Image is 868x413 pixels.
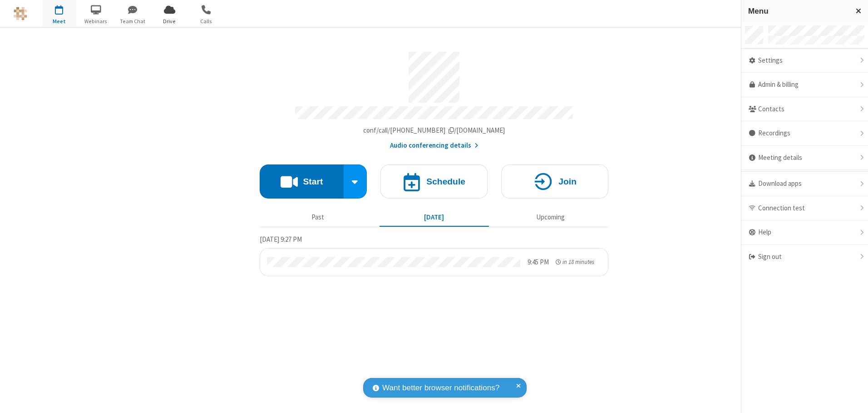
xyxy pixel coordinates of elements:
[380,164,488,199] button: Schedule
[741,73,868,97] a: Admin & billing
[426,177,465,186] h4: Schedule
[390,140,478,151] button: Audio conferencing details
[741,196,868,221] div: Connection test
[558,177,577,186] h4: Join
[741,172,868,196] div: Download apps
[741,49,868,73] div: Settings
[260,164,344,199] button: Start
[496,209,605,226] button: Upcoming
[14,7,27,20] img: QA Selenium DO NOT DELETE OR CHANGE
[562,258,594,266] span: in 18 minutes
[79,17,113,25] span: Webinars
[741,97,868,122] div: Contacts
[741,146,868,170] div: Meeting details
[382,382,499,394] span: Want better browser notifications?
[380,209,489,226] button: [DATE]
[748,7,848,15] h3: Menu
[741,121,868,146] div: Recordings
[153,17,187,25] span: Drive
[741,220,868,245] div: Help
[116,17,150,25] span: Team Chat
[741,245,868,269] div: Sign out
[528,257,549,268] div: 9:45 PM
[501,164,608,199] button: Join
[363,125,505,136] button: Copy my meeting room linkCopy my meeting room link
[344,164,367,199] div: Start conference options
[42,17,76,25] span: Meet
[260,234,608,276] section: Today's Meetings
[189,17,223,25] span: Calls
[303,177,323,186] h4: Start
[363,126,505,134] span: Copy my meeting room link
[260,45,608,151] section: Account details
[263,209,373,226] button: Past
[260,235,302,244] span: [DATE] 9:27 PM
